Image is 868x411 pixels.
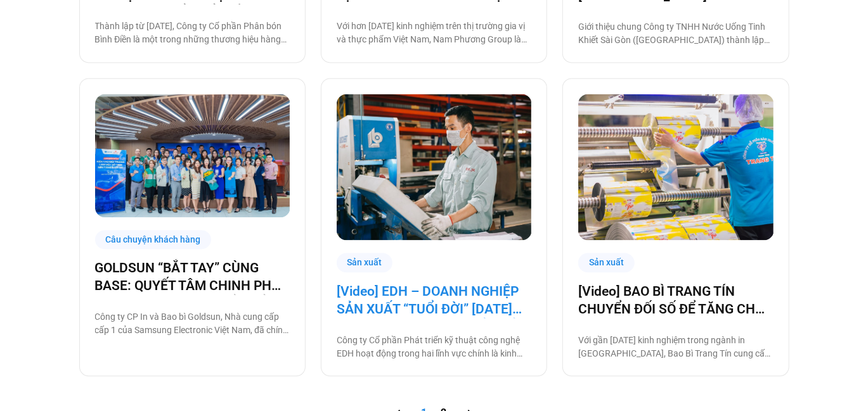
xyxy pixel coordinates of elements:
[95,230,212,250] div: Câu chuyện khách hàng
[95,94,290,217] img: Số hóa các quy trình làm việc cùng Base.vn là một bước trung gian cực kỳ quan trọng để Goldsun xâ...
[337,253,393,272] div: Sản xuất
[337,282,531,318] a: [Video] EDH – DOANH NGHIỆP SẢN XUẤT “TUỔI ĐỜI” [DATE] VÀ CÂU CHUYỆN CHUYỂN ĐỔI SỐ CÙNG [DOMAIN_NAME]
[578,334,773,360] p: Với gần [DATE] kinh nghiệm trong ngành in [GEOGRAPHIC_DATA], Bao Bì Trang Tín cung cấp tất cả các...
[337,94,531,240] a: Doanh-nghiep-san-xua-edh-chuyen-doi-so-cung-base
[95,20,290,46] p: Thành lập từ [DATE], Công ty Cổ phần Phân bón Bình Điền là một trong những thương hiệu hàng đầu c...
[337,334,531,360] p: Công ty Cổ phần Phát triển kỹ thuật công nghệ EDH hoạt động trong hai lĩnh vực chính là kinh doan...
[95,259,290,294] a: GOLDSUN “BẮT TAY” CÙNG BASE: QUYẾT TÂM CHINH PHỤC CHẶNG ĐƯỜNG CHUYỂN ĐỔI SỐ TOÀN DIỆN
[578,253,635,272] div: Sản xuất
[95,310,290,337] p: Công ty CP In và Bao bì Goldsun, Nhà cung cấp cấp 1 của Samsung Electronic Việt Nam, đã chính thứ...
[337,94,532,240] img: Doanh-nghiep-san-xua-edh-chuyen-doi-so-cung-base
[95,94,290,217] a: Số hóa các quy trình làm việc cùng Base.vn là một bước trung gian cực kỳ quan trọng để Goldsun xâ...
[337,20,531,46] p: Với hơn [DATE] kinh nghiệm trên thị trường gia vị và thực phẩm Việt Nam, Nam Phương Group là đơn ...
[578,282,773,318] a: [Video] BAO BÌ TRANG TÍN CHUYỂN ĐỐI SỐ ĐỂ TĂNG CHẤT LƯỢNG, GIẢM CHI PHÍ
[578,20,773,47] p: Giới thiệu chung Công ty TNHH Nước Uống Tinh Khiết Sài Gòn ([GEOGRAPHIC_DATA]) thành lập [DATE] b...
